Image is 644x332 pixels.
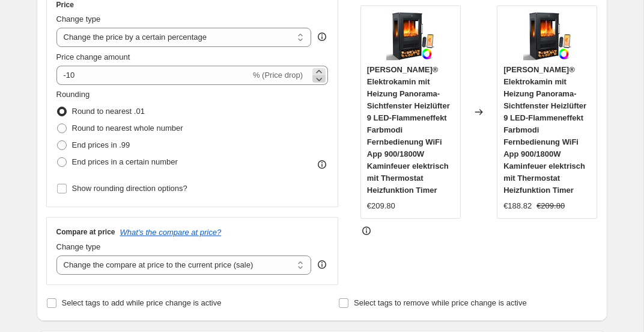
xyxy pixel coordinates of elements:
[523,12,571,60] img: 81xiBRqrZ2L_80x.jpg
[503,65,586,195] span: [PERSON_NAME]® Elektrokamin mit Heizung Panorama-Sichtfenster Heizlüfter 9 LED-Flammeneffekt Farb...
[367,200,395,212] div: €209.80
[72,157,178,166] span: End prices in a certain number
[386,12,434,60] img: 81xiBRqrZ2L_80x.jpg
[62,298,222,307] span: Select tags to add while price change is active
[56,90,90,99] span: Rounding
[72,124,183,133] span: Round to nearest whole number
[367,65,450,195] span: [PERSON_NAME]® Elektrokamin mit Heizung Panorama-Sichtfenster Heizlüfter 9 LED-Flammeneffekt Farb...
[354,298,527,307] span: Select tags to remove while price change is active
[503,200,532,212] div: €188.82
[253,70,303,80] span: % (Price drop)
[56,14,101,23] span: Change type
[536,200,565,212] strike: €209.80
[316,258,328,271] div: help
[120,228,222,237] button: What's the compare at price?
[56,227,115,237] h3: Compare at price
[56,242,101,251] span: Change type
[72,184,187,193] span: Show rounding direction options?
[316,31,328,43] div: help
[72,140,130,149] span: End prices in .99
[56,66,251,85] input: -15
[72,107,145,116] span: Round to nearest .01
[56,52,130,61] span: Price change amount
